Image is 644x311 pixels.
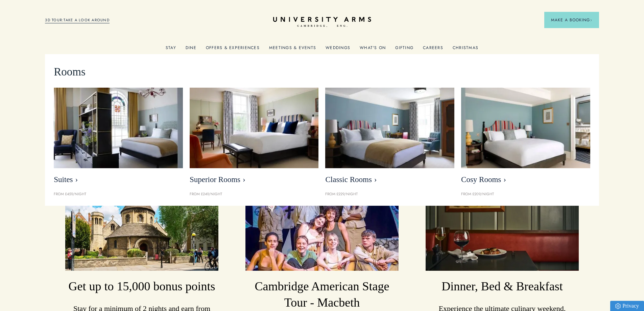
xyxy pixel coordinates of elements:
[360,45,386,54] a: What's On
[245,169,398,271] img: image-c8454d006a76c629cd640f06d64df91d64b6d178-2880x1180-heif
[326,45,350,54] a: Weddings
[426,169,578,271] img: image-a84cd6be42fa7fc105742933f10646be5f14c709-3000x2000-jpg
[54,175,183,184] span: Suites
[461,191,590,197] p: From £209/night
[65,279,218,295] h3: Get up to 15,000 bonus points
[45,17,110,23] a: 3D TOUR:TAKE A LOOK AROUND
[166,45,176,54] a: Stay
[453,45,478,54] a: Christmas
[325,88,454,168] img: image-7eccef6fe4fe90343db89eb79f703814c40db8b4-400x250-jpg
[325,88,454,188] a: image-7eccef6fe4fe90343db89eb79f703814c40db8b4-400x250-jpg Classic Rooms
[610,301,644,311] a: Privacy
[551,17,592,23] span: Make a Booking
[461,88,590,188] a: image-0c4e569bfe2498b75de12d7d88bf10a1f5f839d4-400x250-jpg Cosy Rooms
[269,45,316,54] a: Meetings & Events
[325,191,454,197] p: From £229/night
[54,63,86,81] span: Rooms
[461,88,590,168] img: image-0c4e569bfe2498b75de12d7d88bf10a1f5f839d4-400x250-jpg
[186,45,196,54] a: Dine
[325,175,454,184] span: Classic Rooms
[190,88,319,168] img: image-5bdf0f703dacc765be5ca7f9d527278f30b65e65-400x250-jpg
[395,45,413,54] a: Gifting
[273,17,371,27] a: Home
[190,191,319,197] p: From £249/night
[461,175,590,184] span: Cosy Rooms
[54,88,183,168] img: image-21e87f5add22128270780cf7737b92e839d7d65d-400x250-jpg
[206,45,260,54] a: Offers & Experiences
[245,279,398,311] h3: Cambridge American Stage Tour - Macbeth
[423,45,443,54] a: Careers
[190,175,319,184] span: Superior Rooms
[190,88,319,188] a: image-5bdf0f703dacc765be5ca7f9d527278f30b65e65-400x250-jpg Superior Rooms
[65,169,218,271] img: image-a169143ac3192f8fe22129d7686b8569f7c1e8bc-2500x1667-jpg
[590,19,592,21] img: Arrow icon
[544,12,599,28] button: Make a BookingArrow icon
[54,191,183,197] p: From £459/night
[54,88,183,188] a: image-21e87f5add22128270780cf7737b92e839d7d65d-400x250-jpg Suites
[615,303,621,309] img: Privacy
[426,279,578,295] h3: Dinner, Bed & Breakfast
